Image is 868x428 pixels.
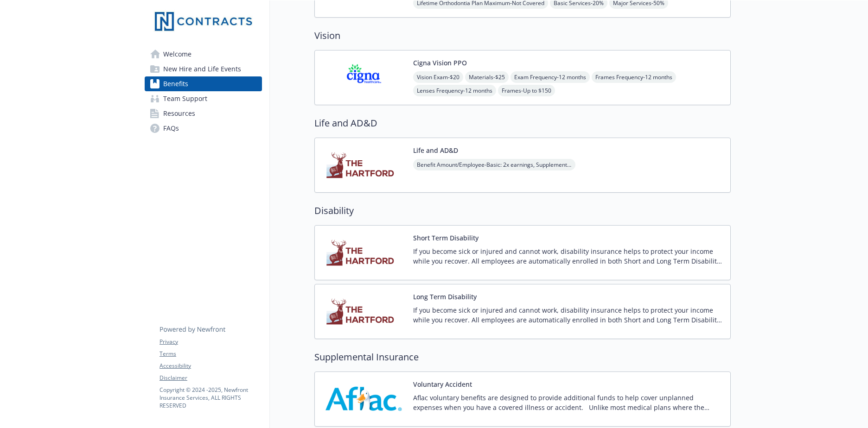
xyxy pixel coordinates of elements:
[145,106,262,121] a: Resources
[163,76,188,91] span: Benefits
[145,62,262,76] a: New Hire and Life Events
[322,145,406,185] img: Hartford Insurance Group carrier logo
[314,350,731,364] h2: Supplemental Insurance
[413,233,479,243] button: Short Term Disability
[160,338,262,346] a: Privacy
[465,71,509,83] span: Materials - $25
[314,116,731,130] h2: Life and AD&D
[413,379,472,389] button: Voluntary Accident
[145,121,262,136] a: FAQs
[163,106,195,121] span: Resources
[413,159,575,170] span: Benefit Amount/Employee - Basic: 2x earnings, Supplemental: $10,000 increments up to 5x earnings ...
[511,71,590,83] span: Exam Frequency - 12 months
[160,362,262,370] a: Accessibility
[413,85,496,96] span: Lenses Frequency - 12 months
[413,246,723,266] p: If you become sick or injured and cannot work, disability insurance helps to protect your income ...
[314,204,731,218] h2: Disability
[160,386,262,409] p: Copyright © 2024 - 2025 , Newfront Insurance Services, ALL RIGHTS RESERVED
[163,47,191,62] span: Welcome
[413,145,458,155] button: Life and AD&D
[145,76,262,91] a: Benefits
[592,71,676,83] span: Frames Frequency - 12 months
[163,62,241,76] span: New Hire and Life Events
[145,47,262,62] a: Welcome
[413,305,723,325] p: If you become sick or injured and cannot work, disability insurance helps to protect your income ...
[314,29,731,43] h2: Vision
[322,58,406,97] img: CIGNA carrier logo
[160,350,262,358] a: Terms
[145,91,262,106] a: Team Support
[160,374,262,382] a: Disclaimer
[163,121,179,136] span: FAQs
[163,91,207,106] span: Team Support
[413,71,463,83] span: Vision Exam - $20
[322,233,406,272] img: Hartford Insurance Group carrier logo
[498,85,555,96] span: Frames - Up to $150
[413,292,477,302] button: Long Term Disability
[322,292,406,331] img: Hartford Insurance Group carrier logo
[413,393,723,412] p: Aflac voluntary benefits are designed to provide additional funds to help cover unplanned expense...
[322,379,406,419] img: AFLAC carrier logo
[413,58,467,68] button: Cigna Vision PPO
